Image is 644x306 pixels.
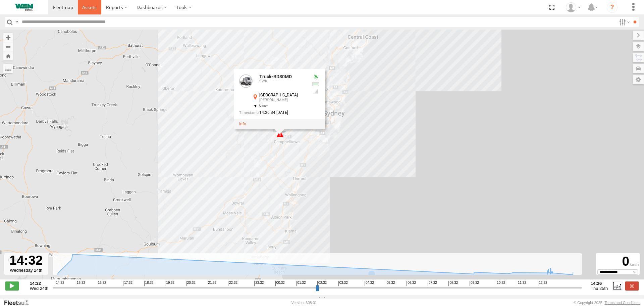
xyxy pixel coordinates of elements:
[144,281,154,286] span: 18:32
[123,281,132,286] span: 17:32
[186,281,196,286] span: 20:32
[296,281,306,286] span: 01:32
[165,281,174,286] span: 19:32
[228,281,237,286] span: 22:32
[3,42,13,51] button: Zoom out
[3,51,13,60] button: Zoom Home
[616,17,631,27] label: Search Filter Options
[605,301,640,305] a: Terms and Conditions
[3,64,13,73] label: Measure
[338,281,348,286] span: 03:32
[625,281,639,290] label: Close
[275,281,285,286] span: 00:32
[597,254,639,269] div: 0
[55,281,64,286] span: 14:32
[30,281,48,286] strong: 14:32
[428,281,437,286] span: 07:32
[574,301,640,305] div: © Copyright 2025 -
[591,281,608,286] strong: 14:26
[563,2,583,12] div: Kevin Webb
[76,281,85,286] span: 15:32
[3,33,13,42] button: Zoom in
[607,2,618,13] i: ?
[312,74,320,80] div: Valid GPS Fix
[259,103,268,108] span: 0
[538,281,547,286] span: 12:32
[4,299,35,306] a: Visit our Website
[517,281,526,286] span: 11:32
[259,93,306,97] div: [GEOGRAPHIC_DATA]
[259,74,292,79] a: Truck-BD80MD
[633,75,644,84] label: Map Settings
[259,79,306,83] div: SWK
[5,281,19,290] label: Play/Stop
[254,281,264,286] span: 23:32
[496,281,505,286] span: 10:32
[259,98,306,102] div: [PERSON_NAME]
[239,111,306,115] div: Date/time of location update
[312,89,320,94] div: GSM Signal = 4
[7,4,42,11] img: WEMCivilLogo.svg
[317,281,327,286] span: 02:32
[97,281,106,286] span: 16:32
[14,17,19,27] label: Search Query
[239,122,246,127] a: View Asset Details
[291,301,317,305] div: Version: 308.01
[591,286,608,291] span: Thu 25th Sep 2025
[448,281,458,286] span: 08:32
[365,281,374,286] span: 04:32
[207,281,216,286] span: 21:32
[386,281,395,286] span: 05:32
[312,82,320,87] div: No voltage information received from this device.
[30,286,48,291] span: Wed 24th Sep 2025
[470,281,479,286] span: 09:32
[239,74,253,88] a: View Asset Details
[407,281,416,286] span: 06:32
